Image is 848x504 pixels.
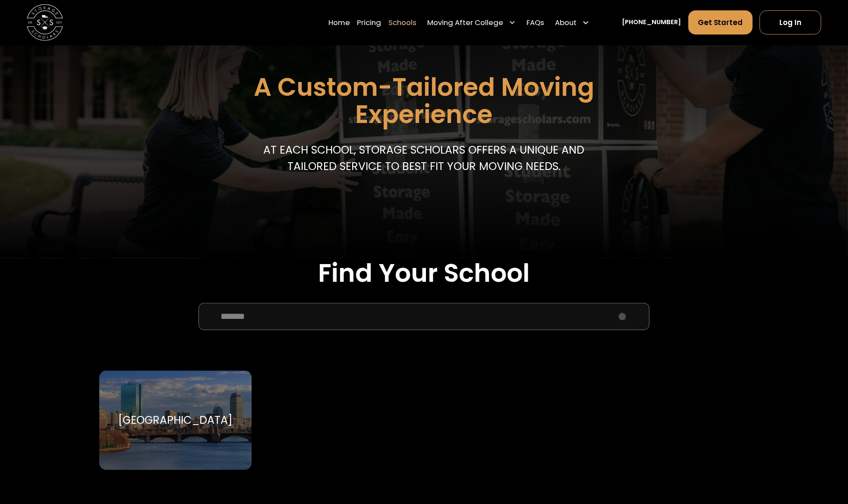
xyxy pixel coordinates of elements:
[99,303,749,491] form: School Select Form
[552,10,593,35] div: About
[27,4,63,41] img: Storage Scholars main logo
[99,258,749,288] h2: Find Your School
[99,371,252,470] a: Go to selected school
[118,413,233,427] div: [GEOGRAPHIC_DATA]
[555,17,577,28] div: About
[208,74,641,129] h1: A Custom-Tailored Moving Experience
[424,10,520,35] div: Moving After College
[760,10,821,35] a: Log In
[427,17,503,28] div: Moving After College
[688,10,753,35] a: Get Started
[388,10,416,35] a: Schools
[357,10,381,35] a: Pricing
[259,142,589,174] p: At each school, storage scholars offers a unique and tailored service to best fit your Moving needs.
[622,18,681,27] a: [PHONE_NUMBER]
[527,10,545,35] a: FAQs
[328,10,350,35] a: Home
